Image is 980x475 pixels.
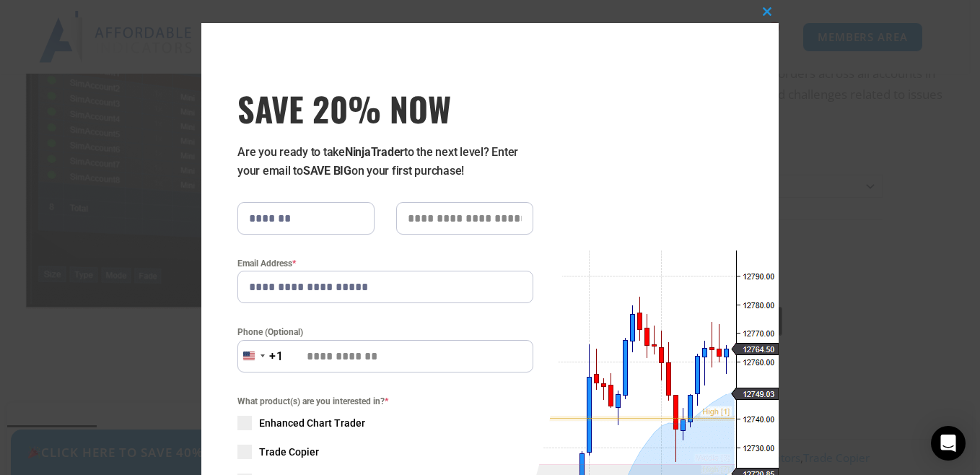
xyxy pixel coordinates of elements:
p: Are you ready to take to the next level? Enter your email to on your first purchase! [237,143,533,180]
span: What product(s) are you interested in? [237,394,533,409]
div: Open Intercom Messenger [931,426,966,461]
label: Email Address [237,256,533,271]
button: Selected country [237,340,284,372]
label: Trade Copier [237,445,533,459]
strong: SAVE BIG [303,164,351,178]
label: Enhanced Chart Trader [237,416,533,430]
label: Phone (Optional) [237,325,533,339]
div: +1 [269,347,284,366]
strong: NinjaTrader [345,145,404,159]
span: Enhanced Chart Trader [259,416,365,430]
span: Trade Copier [259,445,319,459]
span: SAVE 20% NOW [237,88,533,128]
